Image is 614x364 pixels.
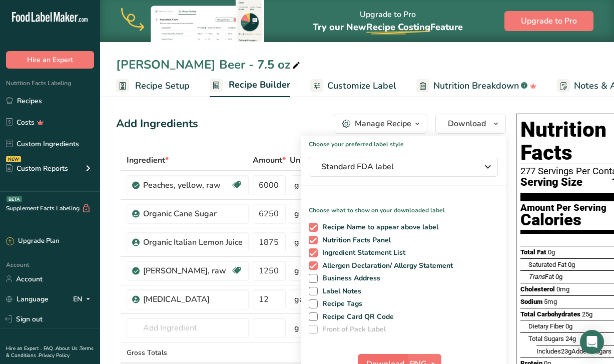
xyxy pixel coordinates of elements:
[568,261,575,268] span: 0g
[448,118,486,130] span: Download
[6,51,94,69] button: Hire an Expert
[116,56,302,74] div: [PERSON_NAME] Beer - 7.5 oz
[127,154,169,166] span: Ingredient
[294,236,299,248] div: g
[143,236,243,248] div: Organic Italian Lemon Juice
[44,345,56,352] a: FAQ .
[321,161,471,173] span: Standard FDA label
[290,154,309,166] span: Unit
[318,236,391,245] span: Nutrition Facts Panel
[520,310,580,318] span: Total Carbohydrates
[318,312,394,321] span: Recipe Card QR Code
[318,223,439,232] span: Recipe Name to appear above label
[528,261,566,268] span: Saturated Fat
[294,265,299,277] div: g
[310,75,396,97] a: Customize Label
[318,274,381,283] span: Business Address
[143,265,231,277] div: [PERSON_NAME], raw
[520,176,582,189] span: Serving Size
[548,248,555,256] span: 0g
[520,298,542,305] span: Sodium
[528,322,564,330] span: Dietary Fiber
[294,293,318,305] div: gallon
[6,345,42,352] a: Hire an Expert .
[301,198,506,215] p: Choose what to show on your downloaded label
[334,114,427,134] button: Manage Recipe
[210,74,290,98] a: Recipe Builder
[520,248,546,256] span: Total Fat
[555,273,562,280] span: 0g
[301,136,506,149] h1: Choose your preferred label style
[536,347,611,355] span: Includes Added Sugars
[294,179,299,191] div: g
[528,273,545,280] i: Trans
[565,322,572,330] span: 0g
[565,335,576,342] span: 24g
[582,310,592,318] span: 25g
[116,75,190,97] a: Recipe Setup
[355,118,411,130] div: Manage Recipe
[580,330,604,354] div: Open Intercom Messenger
[318,287,362,296] span: Label Notes
[556,285,569,293] span: 0mg
[6,236,59,246] div: Upgrade Plan
[309,157,498,177] button: Standard FDA label
[143,293,243,305] div: [MEDICAL_DATA]
[318,261,453,270] span: Allergen Declaration/ Allergy Statement
[135,79,190,93] span: Recipe Setup
[504,11,593,31] button: Upgrade to Pro
[318,248,406,257] span: Ingredient Statement List
[143,208,243,220] div: Organic Cane Sugar
[318,299,363,308] span: Recipe Tags
[528,273,554,280] span: Fat
[73,293,94,305] div: EN
[127,318,249,338] input: Add Ingredient
[143,179,231,191] div: Peaches, yellow, raw
[39,352,70,359] a: Privacy Policy
[528,335,564,342] span: Total Sugars
[520,213,606,227] div: Calories
[116,116,198,132] div: Add Ingredients
[6,163,68,174] div: Custom Reports
[7,196,22,202] div: BETA
[6,290,49,308] a: Language
[6,345,94,359] a: Terms & Conditions .
[544,298,557,305] span: 5mg
[327,79,396,93] span: Customize Label
[56,345,80,352] a: About Us .
[521,15,577,27] span: Upgrade to Pro
[561,347,571,355] span: 23g
[433,79,519,93] span: Nutrition Breakdown
[229,78,290,92] span: Recipe Builder
[416,75,537,97] a: Nutrition Breakdown
[127,347,249,358] div: Gross Totals
[435,114,506,134] button: Download
[313,21,463,33] span: Try our New Feature
[6,156,21,162] div: NEW
[520,203,606,213] div: Amount Per Serving
[318,325,386,334] span: Front of Pack Label
[520,285,555,293] span: Cholesterol
[294,208,299,220] div: g
[366,21,430,33] span: Recipe Costing
[313,1,463,42] div: Upgrade to Pro
[253,154,286,166] span: Amount
[294,322,299,334] div: g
